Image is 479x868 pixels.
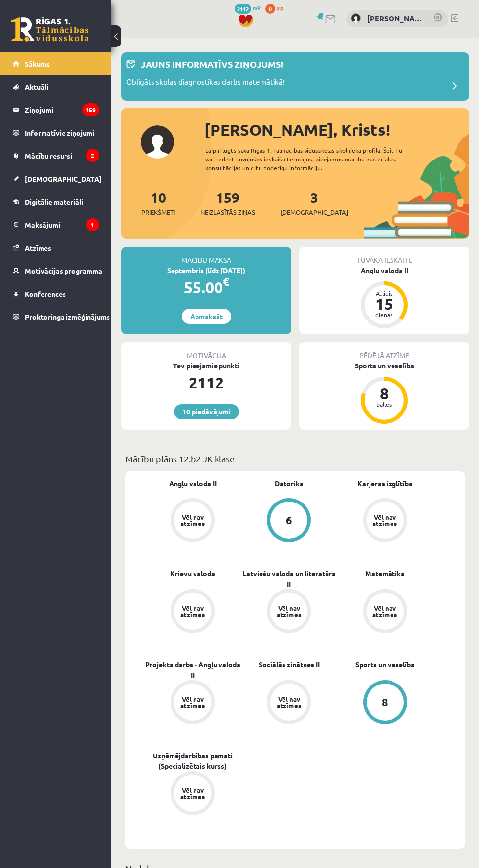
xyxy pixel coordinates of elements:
[145,589,241,635] a: Vēl nav atzīmes
[241,589,337,635] a: Vēl nav atzīmes
[170,569,215,579] a: Krievu valoda
[121,247,291,265] div: Mācību maksa
[25,121,99,144] legend: Informatīvie ziņojumi
[299,247,469,265] div: Tuvākā ieskaite
[25,82,48,91] span: Aktuāli
[337,589,433,635] a: Vēl nav atzīmes
[13,190,99,213] a: Digitālie materiāli
[299,361,469,425] a: Sports un veselība 8 balles
[121,361,291,371] div: Tev pieejamie punkti
[169,479,217,489] a: Angļu valoda II
[204,118,469,141] div: [PERSON_NAME], Krists!
[277,4,283,12] span: xp
[126,76,284,90] p: Obligāts skolas diagnostikas darbs matemātikā!
[13,282,99,305] a: Konferences
[145,680,241,726] a: Vēl nav atzīmes
[121,265,291,275] div: Septembris (līdz [DATE])
[370,312,399,318] div: dienas
[121,275,291,299] div: 55.00
[121,342,291,361] div: Motivācija
[241,680,337,726] a: Vēl nav atzīmes
[371,514,399,526] div: Vēl nav atzīmes
[13,121,99,144] a: Informatīvie ziņojumi2
[126,57,464,96] a: Jauns informatīvs ziņojums! Obligāts skolas diagnostikas darbs matemātikā!
[25,213,99,236] legend: Maksājumi
[125,452,465,465] p: Mācību plāns 12.b2 JK klase
[370,296,399,312] div: 15
[13,75,99,98] a: Aktuāli
[357,479,413,489] a: Karjeras izglītība
[281,188,348,217] a: 3[DEMOGRAPHIC_DATA]
[370,386,399,401] div: 8
[25,289,66,298] span: Konferences
[351,13,361,23] img: Krists Macāns
[241,498,337,544] a: 6
[235,4,251,14] span: 2112
[145,751,241,771] a: Uzņēmējdarbības pamati (Specializētais kurss)
[179,696,206,708] div: Vēl nav atzīmes
[241,569,337,589] a: Latviešu valoda un literatūra II
[370,401,399,407] div: balles
[174,404,239,419] a: 10 piedāvājumi
[286,515,292,525] div: 6
[13,144,99,167] a: Mācību resursi
[367,13,423,24] a: [PERSON_NAME]
[235,4,261,12] a: 2112 mP
[25,174,102,183] span: [DEMOGRAPHIC_DATA]
[25,151,72,160] span: Mācību resursi
[13,98,99,121] a: Ziņojumi159
[13,167,99,190] a: [DEMOGRAPHIC_DATA]
[13,305,99,328] a: Proktoringa izmēģinājums
[299,265,469,275] div: Angļu valoda II
[355,660,414,670] a: Sports un veselība
[200,188,255,217] a: 159Neizlasītās ziņas
[259,660,320,670] a: Sociālās zinātnes II
[86,149,99,162] i: 2
[205,146,414,172] div: Laipni lūgts savā Rīgas 1. Tālmācības vidusskolas skolnieka profilā. Šeit Tu vari redzēt tuvojošo...
[13,236,99,259] a: Atzīmes
[179,787,206,799] div: Vēl nav atzīmes
[275,479,304,489] a: Datorika
[13,259,99,282] a: Motivācijas programma
[13,52,99,75] a: Sākums
[337,498,433,544] a: Vēl nav atzīmes
[121,371,291,394] div: 2112
[281,207,348,217] span: [DEMOGRAPHIC_DATA]
[299,361,469,371] div: Sports un veselība
[179,605,206,617] div: Vēl nav atzīmes
[141,207,175,217] span: Priekšmeti
[365,569,405,579] a: Matemātika
[145,660,241,680] a: Projekta darbs - Angļu valoda II
[200,207,255,217] span: Neizlasītās ziņas
[86,218,99,231] i: 1
[141,57,283,70] p: Jauns informatīvs ziņojums!
[145,498,241,544] a: Vēl nav atzīmes
[145,771,241,817] a: Vēl nav atzīmes
[179,514,206,526] div: Vēl nav atzīmes
[265,4,288,12] a: 0 xp
[141,188,175,217] a: 10Priekšmeti
[182,309,231,324] a: Apmaksāt
[253,4,261,12] span: mP
[265,4,275,14] span: 0
[25,266,102,275] span: Motivācijas programma
[275,605,303,617] div: Vēl nav atzīmes
[371,605,399,617] div: Vēl nav atzīmes
[382,697,388,708] div: 8
[11,17,89,42] a: Rīgas 1. Tālmācības vidusskola
[25,243,51,252] span: Atzīmes
[275,696,303,708] div: Vēl nav atzīmes
[370,290,399,296] div: Atlicis
[25,312,110,321] span: Proktoringa izmēģinājums
[25,98,99,121] legend: Ziņojumi
[223,274,229,289] span: €
[299,265,469,330] a: Angļu valoda II Atlicis 15 dienas
[299,342,469,361] div: Pēdējā atzīme
[25,59,50,68] span: Sākums
[25,197,83,206] span: Digitālie materiāli
[337,680,433,726] a: 8
[82,103,99,116] i: 159
[13,213,99,236] a: Maksājumi1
